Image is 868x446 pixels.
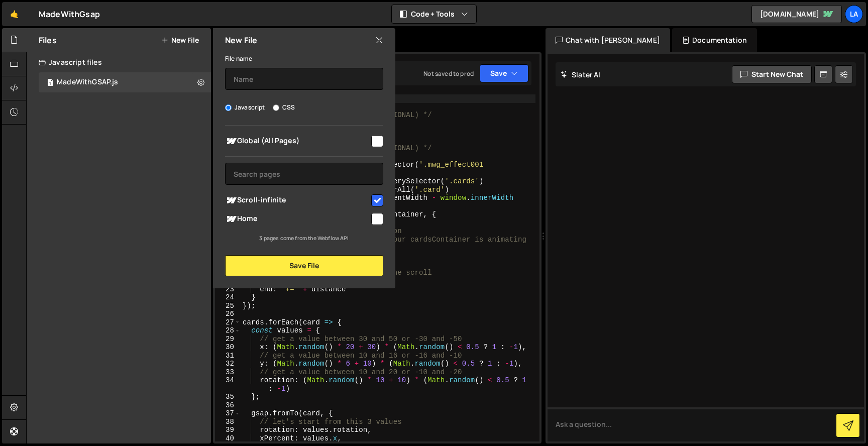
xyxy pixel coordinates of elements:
div: 26 [215,310,241,318]
a: [DOMAIN_NAME] [751,5,842,23]
div: Documentation [672,28,757,52]
div: 24 [215,293,241,302]
span: Global (All Pages) [225,135,370,147]
h2: Slater AI [561,70,601,79]
h2: New File [225,35,257,46]
button: Save File [225,255,383,276]
div: MadeWithGsap [39,8,100,20]
div: 40 [215,434,241,443]
label: Javascript [225,102,265,113]
div: 27 [215,318,241,327]
div: 38 [215,418,241,426]
div: Not saved to prod [423,69,474,78]
input: Name [225,68,383,90]
button: Code + Tools [392,5,476,23]
span: Home [225,213,370,225]
div: 30 [215,343,241,352]
label: File name [225,54,252,64]
button: Start new chat [732,65,812,83]
button: Save [480,64,528,82]
div: 37 [215,409,241,418]
div: 31 [215,352,241,360]
div: 25 [215,302,241,310]
div: 36 [215,401,241,410]
input: Javascript [225,104,232,111]
input: Search pages [225,163,383,185]
div: MadeWithGSAP.js [57,78,118,87]
button: New File [161,36,199,44]
a: La [845,5,863,23]
small: 3 pages come from the Webflow API [259,235,349,242]
div: 28 [215,326,241,335]
div: 35 [215,393,241,401]
div: 33 [215,368,241,377]
div: 34 [215,376,241,393]
div: 15973/42716.js [39,72,211,92]
div: 32 [215,360,241,368]
div: 39 [215,426,241,434]
div: 23 [215,285,241,294]
a: 🤙 [2,2,27,26]
label: CSS [273,102,295,113]
span: 1 [47,79,53,87]
span: Scroll-infinite [225,194,370,206]
input: CSS [273,104,279,111]
h2: Files [39,35,57,46]
div: Javascript files [27,52,211,72]
div: Chat with [PERSON_NAME] [546,28,670,52]
div: 29 [215,335,241,344]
